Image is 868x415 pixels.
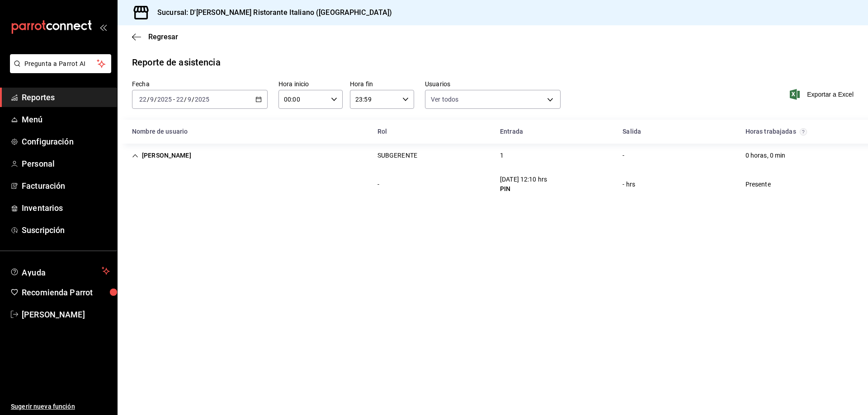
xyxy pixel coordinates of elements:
div: Cell [125,147,198,164]
div: PIN [500,184,547,194]
label: Fecha [132,81,268,87]
span: Suscripción [22,224,110,236]
div: SUBGERENTE [377,151,417,160]
input: -- [176,96,184,103]
span: Recomienda Parrot [22,286,110,298]
span: Ver todos [431,95,458,104]
div: [DATE] 12:10 hrs [500,175,547,184]
div: Row [118,144,868,168]
span: Facturación [22,180,110,192]
span: - [173,96,175,103]
span: / [147,96,150,103]
span: Menú [22,113,110,126]
div: Cell [738,147,793,164]
input: -- [150,96,154,103]
div: Cell [125,181,139,188]
div: Cell [493,171,554,197]
div: Head [118,120,868,144]
span: / [154,96,157,103]
label: Hora inicio [278,81,343,87]
div: Cell [615,147,632,164]
div: HeadCell [493,123,615,140]
div: Cell [738,176,778,193]
span: Inventarios [22,202,110,214]
div: HeadCell [370,123,493,140]
a: Pregunta a Parrot AI [6,65,111,75]
div: Cell [370,176,387,193]
button: Exportar a Excel [792,89,854,100]
button: Pregunta a Parrot AI [10,54,111,73]
div: - [377,180,379,189]
span: Pregunta a Parrot AI [24,59,97,69]
input: ---- [157,96,172,103]
div: Container [118,120,868,201]
span: Reportes [22,91,110,103]
div: Cell [370,147,425,164]
button: Regresar [132,33,178,41]
span: Regresar [148,33,178,41]
div: HeadCell [615,123,738,140]
div: Cell [615,176,642,193]
label: Usuarios [425,81,561,87]
div: Row [118,168,868,201]
div: HeadCell [125,123,370,140]
div: - hrs [623,180,635,189]
span: Configuración [22,135,110,148]
div: Cell [493,147,511,164]
input: -- [187,96,192,103]
div: HeadCell [738,123,861,140]
span: Personal [22,158,110,170]
input: -- [139,96,147,103]
label: Hora fin [350,81,414,87]
span: Sugerir nueva función [11,402,110,411]
span: / [184,96,187,103]
input: ---- [194,96,210,103]
div: Reporte de asistencia [132,56,221,69]
button: open_drawer_menu [99,23,107,31]
svg: El total de horas trabajadas por usuario es el resultado de la suma redondeada del registro de ho... [800,128,807,135]
span: [PERSON_NAME] [22,308,110,321]
span: Ayuda [22,266,98,276]
span: / [192,96,194,103]
h3: Sucursal: D'[PERSON_NAME] Ristorante Italiano ([GEOGRAPHIC_DATA]) [150,7,392,18]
